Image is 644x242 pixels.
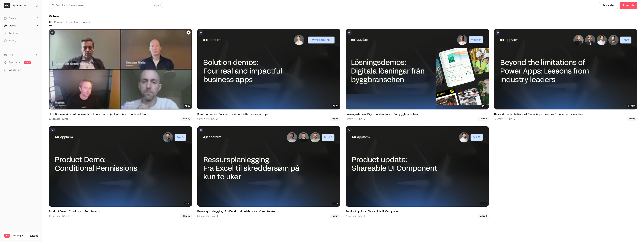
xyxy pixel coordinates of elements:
[4,31,19,35] div: Audience
[49,209,192,213] h2: Product Demo: Conditional Permissions
[494,117,515,121] div: 103 viewers • [DATE]
[478,214,489,218] span: Upload
[627,104,636,108] span: 01:01:21
[49,29,192,121] li: How Baneservice cut hundreds of hours per project with AI no-code solution
[9,68,21,72] span: What's new
[346,209,489,213] h2: Product update: Shareable UI Component
[197,209,340,213] h2: Ressursplanlegging: Fra Excel til skreddersøm på kun to uker
[627,117,637,121] span: Replay
[49,20,52,25] button: All
[330,214,340,218] span: Replay
[478,117,489,121] span: Upload
[197,117,218,121] div: 53 viewers • [DATE]
[197,126,340,218] a: 37:07Ressursplanlegging: Fra Excel til skreddersøm på kun to uker58 viewers • [DATE]Replay
[50,128,55,132] button: published
[49,214,69,218] div: 12 viewers • [DATE]
[184,202,191,205] span: 21:34
[12,4,22,7] h6: Appfarm
[30,234,38,237] a: Manage
[494,112,637,116] h2: Beyond the limitations of Power Apps: Lessons from industry leaders
[346,126,489,218] a: 30:05Product update: Shareable UI Component7 viewers • [DATE]Upload
[494,29,637,121] li: Beyond the limitations of Power Apps: Lessons from industry leaders
[12,234,28,237] span: Plan usage
[49,117,69,121] div: 69 viewers • [DATE]
[197,126,340,218] li: Ressursplanlegging: Fra Excel til skreddersøm på kun to uker
[197,29,340,121] li: Solution demos: Four real and impactful business apps
[332,104,339,108] span: 30:36
[620,2,637,9] button: Schedule
[4,53,38,57] li: help-dropdown-opener
[197,214,218,218] div: 58 viewers • [DATE]
[54,20,63,25] button: Replays
[481,104,487,108] span: 25:12
[49,14,59,18] h1: Videos
[480,202,487,205] span: 30:05
[4,17,16,20] div: Events
[49,126,192,218] a: 21:34Product Demo: Conditional Permissions12 viewers • [DATE]Replay
[199,30,203,35] button: published
[49,126,192,218] li: Product Demo: Conditional Permissions
[66,20,79,25] button: Recordings
[346,112,489,116] h2: Lösningsdemos: Digitala lösningar från byggbranschen
[347,30,351,35] button: published
[49,112,192,116] h2: How Baneservice cut hundreds of hours per project with AI no-code solution
[330,117,340,121] span: Replay
[494,29,637,121] a: 01:01:21Beyond the limitations of Power Apps: Lessons from industry leaders103 viewers • [DATE]Re...
[9,53,14,57] span: Help
[346,29,489,121] a: 25:12Lösningsdemos: Digitala lösningar från byggbranschen13 viewers • [DATE]Upload
[50,30,55,35] button: published
[9,61,22,64] a: SpeakerHub
[346,29,489,121] li: Lösningsdemos: Digitala lösningar från byggbranschen
[199,128,203,132] button: published
[347,128,351,132] button: unpublished
[197,112,340,116] h2: Solution demos: Four real and impactful business apps
[24,61,31,64] span: new
[197,29,340,121] a: 30:36Solution demos: Four real and impactful business apps53 viewers • [DATE]Replay
[496,30,500,35] button: published
[49,29,637,218] ul: Videos
[599,2,618,9] button: New video
[346,214,365,218] div: 7 viewers • [DATE]
[4,234,10,238] span: Pro
[49,2,637,240] section: Videos
[332,202,339,205] span: 37:07
[82,20,91,25] button: Uploads
[181,117,192,121] span: Replay
[346,117,365,121] div: 13 viewers • [DATE]
[4,3,10,8] img: Appfarm
[49,29,192,121] a: 52:36How Baneservice cut hundreds of hours per project with AI no-code solution69 viewers • [DATE...
[4,24,16,27] div: Videos
[346,126,489,218] li: Product update: Shareable UI Component
[181,214,192,218] span: Replay
[184,104,191,108] span: 52:36
[52,4,85,7] div: Search for videos or events
[4,39,18,42] div: Settings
